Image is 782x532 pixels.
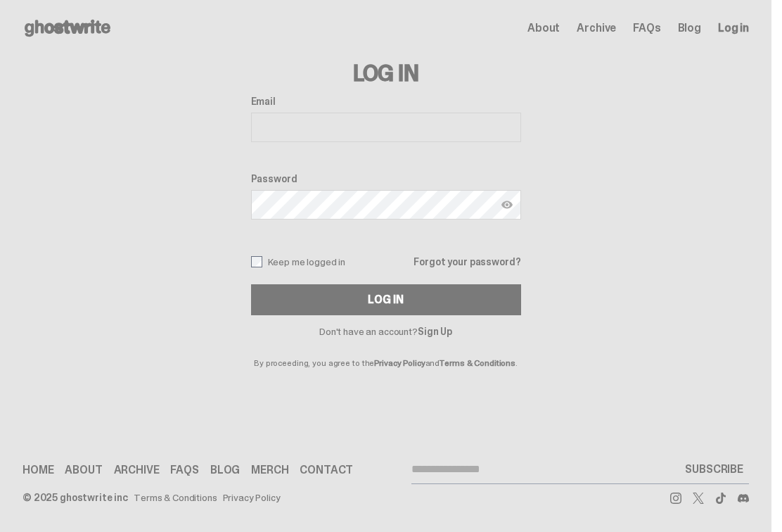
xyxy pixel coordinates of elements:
[251,96,521,107] label: Email
[527,23,560,34] a: About
[633,23,660,34] a: FAQs
[210,464,240,476] a: Blog
[134,493,217,502] a: Terms & Conditions
[23,493,128,502] div: © 2025 ghostwrite inc
[300,464,353,476] a: Contact
[251,173,521,184] label: Password
[501,199,513,210] img: Show password
[251,256,262,267] input: Keep me logged in
[251,464,288,476] a: Merch
[23,464,53,476] a: Home
[718,23,749,34] a: Log in
[374,357,425,369] a: Privacy Policy
[577,23,616,34] a: Archive
[251,62,521,84] h3: Log In
[678,23,701,34] a: Blog
[251,256,346,267] label: Keep me logged in
[251,327,521,336] p: Don't have an account?
[65,464,102,476] a: About
[418,325,452,338] a: Sign Up
[440,357,515,369] a: Terms & Conditions
[223,493,281,502] a: Privacy Policy
[251,284,521,315] button: Log In
[251,336,521,367] p: By proceeding, you agree to the and .
[368,294,403,305] div: Log In
[114,464,160,476] a: Archive
[414,257,520,267] a: Forgot your password?
[679,455,749,483] button: SUBSCRIBE
[170,464,198,476] a: FAQs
